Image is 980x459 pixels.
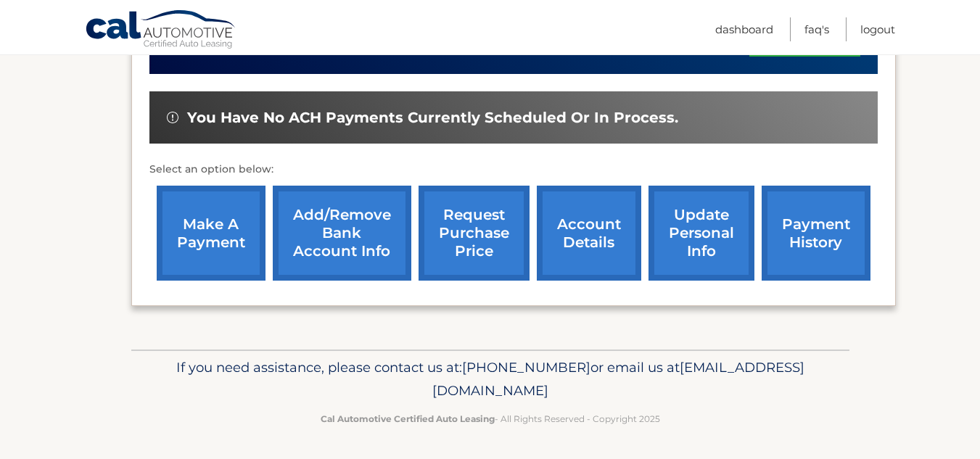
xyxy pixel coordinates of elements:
[167,112,178,123] img: alert-white.svg
[149,161,878,178] p: Select an option below:
[462,359,590,376] span: [PHONE_NUMBER]
[85,9,237,51] a: Cal Automotive
[762,186,870,281] a: payment history
[648,186,754,281] a: update personal info
[804,17,829,41] a: FAQ's
[432,359,804,399] span: [EMAIL_ADDRESS][DOMAIN_NAME]
[419,186,530,281] a: request purchase price
[141,411,840,426] p: - All Rights Reserved - Copyright 2025
[141,356,840,402] p: If you need assistance, please contact us at: or email us at
[187,109,678,127] span: You have no ACH payments currently scheduled or in process.
[860,17,895,41] a: Logout
[537,186,641,281] a: account details
[273,186,411,281] a: Add/Remove bank account info
[715,17,773,41] a: Dashboard
[157,186,265,281] a: make a payment
[321,413,495,424] strong: Cal Automotive Certified Auto Leasing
